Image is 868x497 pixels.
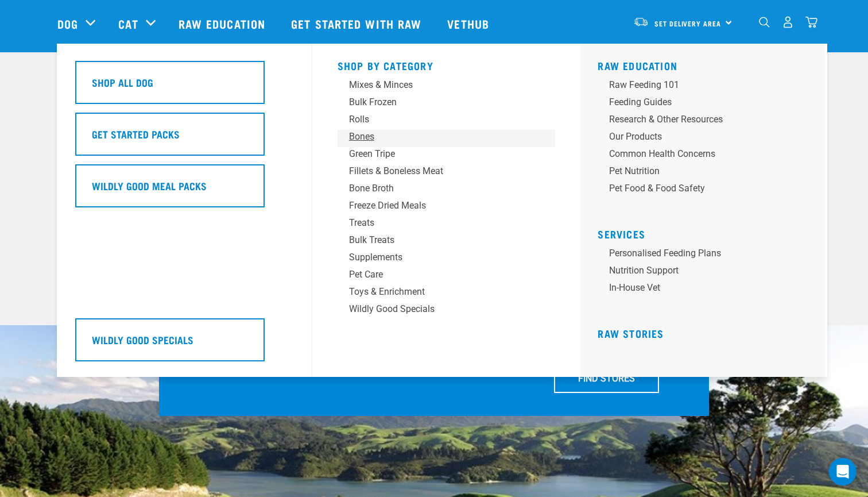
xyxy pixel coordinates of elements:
div: Wildly Good Specials [349,302,528,316]
div: Freeze Dried Meals [349,199,528,213]
a: Supplements [338,251,556,268]
img: van-moving.png [633,17,649,27]
div: Research & Other Resources [609,113,788,126]
h5: Shop By Category [338,60,556,69]
a: Treats [338,216,556,233]
a: Bulk Frozen [338,95,556,113]
a: Research & Other Resources [598,113,816,130]
div: Open Intercom Messenger [829,458,857,486]
a: Wildly Good Specials [75,318,293,370]
a: Common Health Concerns [598,147,816,164]
a: Green Tripe [338,147,556,164]
a: Our Products [598,130,816,147]
img: home-icon-1@2x.png [759,17,770,28]
a: Raw Education [598,63,677,68]
a: Dog [57,15,78,32]
span: Set Delivery Area [654,21,721,25]
a: FIND STORES [554,364,659,392]
a: Shop All Dog [75,61,293,113]
div: Green Tripe [349,147,528,161]
a: Nutrition Support [598,264,816,281]
a: Get Started Packs [75,113,293,164]
a: Freeze Dried Meals [338,199,556,216]
h5: Wildly Good Specials [92,332,193,347]
img: user.png [782,16,794,28]
div: Feeding Guides [609,95,788,109]
div: Pet Care [349,268,528,282]
a: Rolls [338,113,556,130]
a: Pet Care [338,268,556,285]
div: Pet Food & Food Safety [609,182,788,195]
a: Personalised Feeding Plans [598,246,816,264]
div: Treats [349,216,528,230]
div: Bulk Frozen [349,95,528,109]
a: Cat [118,15,138,32]
a: Bone Broth [338,182,556,199]
a: Pet Nutrition [598,164,816,182]
div: Pet Nutrition [609,164,788,178]
h5: Shop All Dog [92,75,153,90]
a: Bones [338,130,556,147]
div: Fillets & Boneless Meat [349,164,528,178]
h5: Get Started Packs [92,126,180,141]
a: Mixes & Minces [338,78,556,95]
a: In-house vet [598,281,816,298]
a: Fillets & Boneless Meat [338,164,556,182]
a: Vethub [436,1,503,47]
a: Raw Education [167,1,280,47]
img: home-icon@2x.png [805,16,817,28]
a: Raw Feeding 101 [598,78,816,95]
div: Toys & Enrichment [349,285,528,299]
div: Bones [349,130,528,144]
h5: Services [598,228,816,237]
a: Raw Stories [598,330,664,336]
a: Get started with Raw [280,1,436,47]
div: Raw Feeding 101 [609,78,788,92]
a: Pet Food & Food Safety [598,182,816,199]
a: Wildly Good Meal Packs [75,164,293,216]
a: Feeding Guides [598,95,816,113]
div: Mixes & Minces [349,78,528,92]
div: Bulk Treats [349,233,528,247]
h5: Wildly Good Meal Packs [92,178,207,193]
a: Bulk Treats [338,233,556,251]
div: Our Products [609,130,788,144]
div: Bone Broth [349,182,528,195]
div: Supplements [349,251,528,264]
a: Wildly Good Specials [338,302,556,319]
div: Common Health Concerns [609,147,788,161]
a: Toys & Enrichment [338,285,556,302]
div: Rolls [349,113,528,126]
